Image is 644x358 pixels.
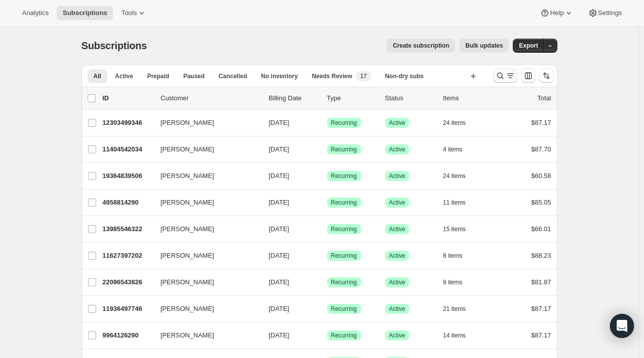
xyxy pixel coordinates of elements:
span: [PERSON_NAME] [161,330,214,340]
span: [DATE] [269,278,289,286]
button: 24 items [443,116,477,130]
span: $87.17 [531,305,551,312]
button: [PERSON_NAME] [155,115,255,131]
p: ID [103,93,153,103]
span: Active [389,305,406,313]
span: [DATE] [269,252,289,259]
p: Total [537,93,551,103]
span: Active [389,145,406,153]
span: [PERSON_NAME] [161,304,214,314]
span: Cancelled [219,72,247,80]
button: [PERSON_NAME] [155,221,255,237]
span: Tools [121,9,137,17]
span: Recurring [331,145,357,153]
span: Help [550,9,563,17]
button: 9 items [443,275,474,289]
span: [DATE] [269,199,289,206]
span: 24 items [443,172,466,180]
div: Type [327,93,377,103]
span: Non-dry subs [385,72,424,80]
p: 4958814290 [103,198,153,208]
button: Create subscription [387,39,455,53]
span: 21 items [443,305,466,313]
span: $66.01 [531,225,551,233]
span: [DATE] [269,172,289,180]
button: Analytics [16,6,55,20]
button: Sort the results [539,69,553,83]
span: [PERSON_NAME] [161,251,214,261]
span: $60.58 [531,172,551,180]
button: 15 items [443,222,477,236]
span: Active [389,199,406,207]
span: Prepaid [147,72,169,80]
span: Recurring [331,172,357,180]
span: 9 items [443,278,463,286]
span: [DATE] [269,305,289,312]
p: 12303499346 [103,118,153,128]
button: 4 items [443,142,474,156]
button: 11 items [443,196,477,210]
div: 19364839506[PERSON_NAME][DATE]SuccessRecurringSuccessActive24 items$60.58 [103,169,551,183]
span: 24 items [443,119,466,127]
button: 14 items [443,328,477,342]
button: Export [513,39,544,53]
span: Active [389,252,406,260]
button: [PERSON_NAME] [155,168,255,184]
span: Paused [183,72,205,80]
span: [PERSON_NAME] [161,118,214,128]
div: 4958814290[PERSON_NAME][DATE]SuccessRecurringSuccessActive11 items$85.05 [103,196,551,210]
span: [DATE] [269,225,289,233]
p: Billing Date [269,93,319,103]
button: 8 items [443,249,474,263]
span: No inventory [261,72,297,80]
span: Active [389,278,406,286]
button: [PERSON_NAME] [155,327,255,343]
span: Active [389,225,406,233]
p: 11627397202 [103,251,153,261]
span: 15 items [443,225,466,233]
div: IDCustomerBilling DateTypeStatusItemsTotal [103,93,551,103]
span: [DATE] [269,331,289,339]
span: Needs Review [312,72,353,80]
span: Active [115,72,133,80]
button: Search and filter results [493,69,517,83]
span: 17 [360,72,367,80]
span: $85.05 [531,199,551,206]
span: $87.17 [531,119,551,126]
div: 11936497746[PERSON_NAME][DATE]SuccessRecurringSuccessActive21 items$87.17 [103,302,551,316]
button: [PERSON_NAME] [155,301,255,317]
span: 11 items [443,199,466,207]
span: Export [519,42,538,50]
div: 11627397202[PERSON_NAME][DATE]SuccessRecurringSuccessActive8 items$88.23 [103,249,551,263]
p: 11404542034 [103,144,153,154]
div: 22096543826[PERSON_NAME][DATE]SuccessRecurringSuccessActive9 items$81.87 [103,275,551,289]
span: Settings [598,9,622,17]
span: Recurring [331,331,357,339]
div: 13985546322[PERSON_NAME][DATE]SuccessRecurringSuccessActive15 items$66.01 [103,222,551,236]
span: Active [389,172,406,180]
span: 8 items [443,252,463,260]
span: $88.23 [531,252,551,259]
span: Recurring [331,278,357,286]
div: Open Intercom Messenger [610,314,634,338]
p: Status [385,93,435,103]
button: Tools [115,6,153,20]
span: [PERSON_NAME] [161,224,214,234]
p: 11936497746 [103,304,153,314]
button: Help [534,6,579,20]
button: [PERSON_NAME] [155,248,255,264]
span: Active [389,119,406,127]
span: [PERSON_NAME] [161,277,214,287]
div: Items [443,93,493,103]
button: [PERSON_NAME] [155,141,255,157]
button: Settings [582,6,628,20]
span: Recurring [331,199,357,207]
button: [PERSON_NAME] [155,195,255,211]
span: Active [389,331,406,339]
span: Recurring [331,305,357,313]
p: 19364839506 [103,171,153,181]
span: [PERSON_NAME] [161,198,214,208]
button: Customize table column order and visibility [521,69,535,83]
span: $81.87 [531,278,551,286]
p: 9964126290 [103,330,153,340]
